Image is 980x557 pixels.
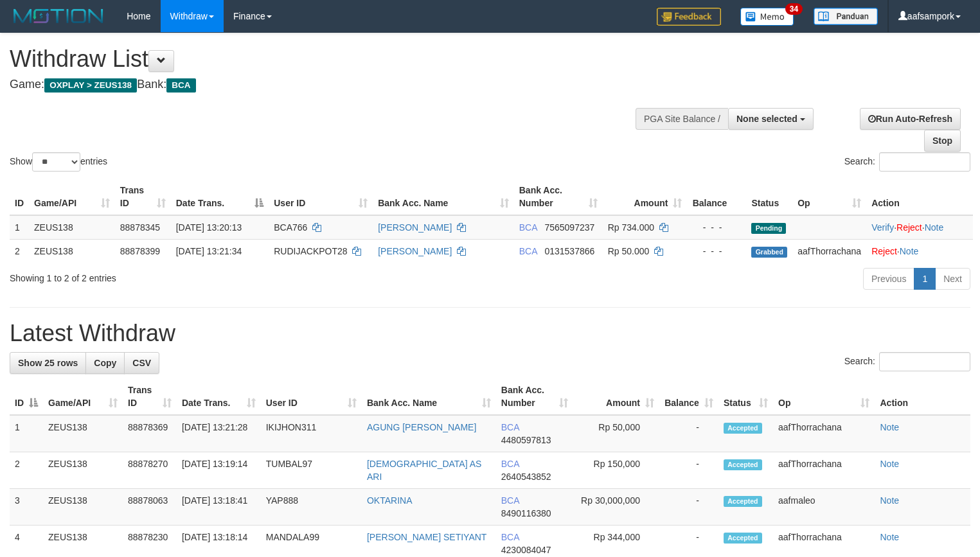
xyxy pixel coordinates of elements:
[659,452,718,489] td: -
[10,489,43,526] td: 3
[573,378,659,415] th: Amount: activate to sort column ascending
[773,452,875,489] td: aafThorrachana
[773,489,875,526] td: aafmaleo
[880,495,899,506] a: Note
[863,268,914,290] a: Previous
[792,239,866,263] td: aafThorrachana
[373,179,514,215] th: Bank Acc. Name: activate to sort column ascending
[123,415,177,452] td: 88878369
[85,352,125,374] a: Copy
[43,378,123,415] th: Game/API: activate to sort column ascending
[659,378,718,415] th: Balance: activate to sort column ascending
[10,352,86,374] a: Show 25 rows
[367,422,476,432] a: AGUNG [PERSON_NAME]
[43,452,123,489] td: ZEUS138
[177,415,261,452] td: [DATE] 13:21:28
[501,545,551,555] span: Copy 4230084047 to clipboard
[367,495,413,506] a: OKTARINA
[880,422,899,432] a: Note
[814,8,878,25] img: panduan.png
[10,46,641,72] h1: Withdraw List
[724,423,762,434] span: Accepted
[32,152,80,172] select: Showentries
[29,179,115,215] th: Game/API: activate to sort column ascending
[880,459,899,469] a: Note
[844,152,970,172] label: Search:
[501,495,519,506] span: BCA
[29,215,115,240] td: ZEUS138
[736,114,797,124] span: None selected
[659,489,718,526] td: -
[724,459,762,470] span: Accepted
[274,222,307,233] span: BCA766
[501,459,519,469] span: BCA
[608,222,654,233] span: Rp 734.000
[43,489,123,526] td: ZEUS138
[166,78,195,93] span: BCA
[879,152,970,172] input: Search:
[636,108,728,130] div: PGA Site Balance /
[496,378,573,415] th: Bank Acc. Number: activate to sort column ascending
[501,472,551,482] span: Copy 2640543852 to clipboard
[10,239,29,263] td: 2
[123,452,177,489] td: 88878270
[866,215,973,240] td: · ·
[519,222,537,233] span: BCA
[544,246,594,256] span: Copy 0131537866 to clipboard
[120,222,160,233] span: 88878345
[261,489,362,526] td: YAP888
[261,378,362,415] th: User ID: activate to sort column ascending
[746,179,792,215] th: Status
[519,246,537,256] span: BCA
[900,246,919,256] a: Note
[115,179,171,215] th: Trans ID: activate to sort column ascending
[514,179,603,215] th: Bank Acc. Number: activate to sort column ascending
[573,452,659,489] td: Rp 150,000
[724,533,762,544] span: Accepted
[261,415,362,452] td: IKIJHON311
[10,179,29,215] th: ID
[751,223,786,234] span: Pending
[378,222,452,233] a: [PERSON_NAME]
[724,496,762,507] span: Accepted
[866,239,973,263] td: ·
[844,352,970,371] label: Search:
[367,459,481,482] a: [DEMOGRAPHIC_DATA] AS ARI
[10,215,29,240] td: 1
[367,532,486,542] a: [PERSON_NAME] SETIYANT
[94,358,116,368] span: Copy
[176,222,242,233] span: [DATE] 13:20:13
[573,415,659,452] td: Rp 50,000
[866,179,973,215] th: Action
[501,532,519,542] span: BCA
[875,378,970,415] th: Action
[10,152,107,172] label: Show entries
[718,378,773,415] th: Status: activate to sort column ascending
[792,179,866,215] th: Op: activate to sort column ascending
[924,130,961,152] a: Stop
[692,221,741,234] div: - - -
[914,268,936,290] a: 1
[871,222,894,233] a: Verify
[10,321,970,346] h1: Latest Withdraw
[603,179,688,215] th: Amount: activate to sort column ascending
[10,267,398,285] div: Showing 1 to 2 of 2 entries
[935,268,970,290] a: Next
[773,378,875,415] th: Op: activate to sort column ascending
[785,3,803,15] span: 34
[274,246,347,256] span: RUDIJACKPOT28
[10,378,43,415] th: ID: activate to sort column descending
[879,352,970,371] input: Search:
[544,222,594,233] span: Copy 7565097237 to clipboard
[261,452,362,489] td: TUMBAL97
[269,179,373,215] th: User ID: activate to sort column ascending
[132,358,151,368] span: CSV
[177,378,261,415] th: Date Trans.: activate to sort column ascending
[378,246,452,256] a: [PERSON_NAME]
[18,358,78,368] span: Show 25 rows
[123,489,177,526] td: 88878063
[657,8,721,26] img: Feedback.jpg
[362,378,496,415] th: Bank Acc. Name: activate to sort column ascending
[10,6,107,26] img: MOTION_logo.png
[740,8,794,26] img: Button%20Memo.svg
